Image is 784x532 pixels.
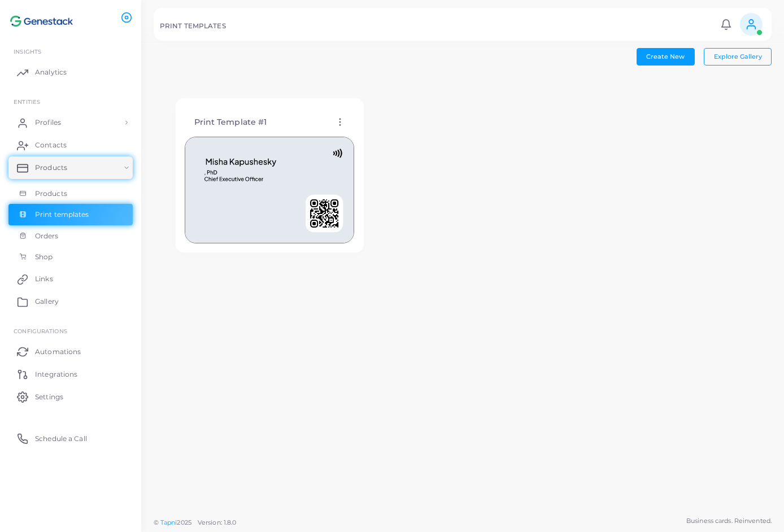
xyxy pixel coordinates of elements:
[194,117,267,127] h4: Print Template #1
[686,516,772,526] span: Business cards. Reinvented.
[14,328,67,334] span: Configurations
[35,434,87,444] span: Schedule a Call
[35,369,77,380] span: Integrations
[35,117,61,128] span: Profiles
[154,518,236,527] span: ©
[637,48,695,65] button: Create New
[14,48,41,55] span: INSIGHTS
[35,392,63,402] span: Settings
[8,290,133,313] a: Gallery
[35,67,67,77] span: Analytics
[8,61,133,84] a: Analytics
[8,340,133,363] a: Automations
[8,111,133,134] a: Profiles
[8,156,133,179] a: Products
[35,296,59,307] span: Gallery
[8,427,133,450] a: Schedule a Call
[714,53,762,60] span: Explore Gallery
[646,53,685,60] span: Create New
[35,140,67,150] span: Contacts
[8,204,133,225] a: Print templates
[8,225,133,247] a: Orders
[8,385,133,408] a: Settings
[177,518,191,527] span: 2025
[35,274,53,284] span: Links
[704,48,772,65] button: Explore Gallery
[35,163,67,173] span: Products
[8,268,133,290] a: Links
[35,210,89,220] span: Print templates
[14,98,40,105] span: ENTITIES
[10,11,73,32] img: logo
[35,252,53,262] span: Shop
[185,137,354,243] img: 03180b708c93b990c6eadbd72c943d42038a34a66f20a55816eb0bcedfc8ffd1.png
[8,363,133,385] a: Integrations
[35,189,67,199] span: Products
[8,183,133,204] a: Products
[198,518,237,526] span: Version: 1.8.0
[35,231,59,241] span: Orders
[160,518,177,526] a: Tapni
[160,22,226,30] h5: PRINT TEMPLATES
[8,134,133,156] a: Contacts
[8,246,133,268] a: Shop
[35,347,81,357] span: Automations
